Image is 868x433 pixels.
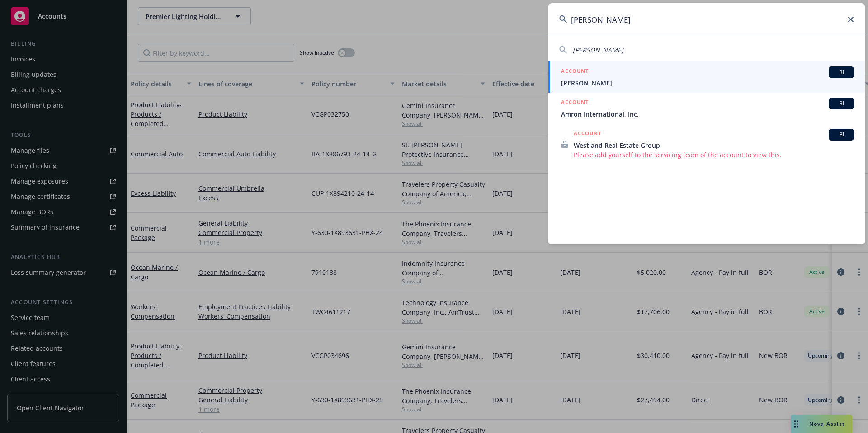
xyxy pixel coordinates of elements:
[548,93,865,124] a: ACCOUNTBIAmron International, Inc.
[548,61,865,93] a: ACCOUNTBI[PERSON_NAME]
[574,129,601,140] h5: ACCOUNT
[561,66,589,77] h5: ACCOUNT
[548,124,865,165] a: ACCOUNTBIWestland Real Estate GroupPlease add yourself to the servicing team of the account to vi...
[561,98,589,108] h5: ACCOUNT
[832,131,850,139] span: BI
[561,109,854,119] span: Amron International, Inc.
[832,99,850,108] span: BI
[574,141,854,150] span: Westland Real Estate Group
[573,46,623,54] span: [PERSON_NAME]
[832,68,850,76] span: BI
[548,3,865,36] input: Search...
[561,78,854,88] span: [PERSON_NAME]
[574,150,854,160] span: Please add yourself to the servicing team of the account to view this.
